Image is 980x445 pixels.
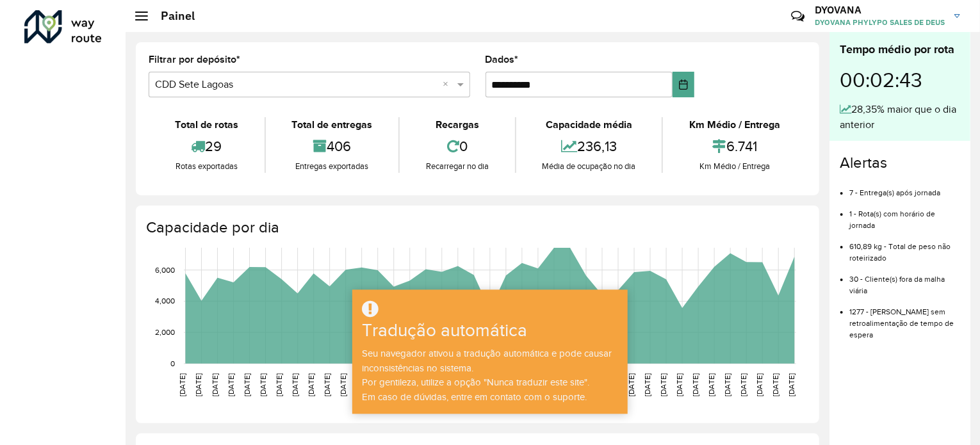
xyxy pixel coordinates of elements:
font: Painel [161,8,195,23]
text: [DATE] [307,373,315,396]
font: Total de rotas [175,119,238,130]
text: [DATE] [723,373,731,396]
font: 236,13 [577,138,617,154]
font: Recarregar no dia [426,161,489,171]
font: Rotas exportadas [176,161,238,171]
font: 6.741 [726,138,757,154]
font: 1277 - [PERSON_NAME] sem retroalimentação de tempo de espera [849,307,954,339]
text: [DATE] [643,373,651,396]
font: Recargas [436,119,479,130]
font: 7 - Entrega(s) após jornada [849,188,940,197]
font: 29 [205,138,222,154]
font: DYOVANA [815,3,862,16]
text: 6,000 [155,266,175,274]
font: 610,89 kg - Total de peso não roteirizado [849,242,951,262]
font: 28,35% maior que o dia anterior [840,104,956,130]
text: 4,000 [155,297,175,305]
font: Entregas exportadas [295,161,368,171]
font: DYOVANA PHYLYPO SALES DE DEUS [815,17,945,27]
text: 0 [170,359,175,368]
text: [DATE] [771,373,780,396]
button: Escolha a data [673,72,694,97]
text: [DATE] [691,373,699,396]
font: Tradução automática [362,321,527,341]
font: 00:02:43 [840,69,922,91]
font: Capacidade por dia [146,219,279,236]
font: Capacidade média [546,119,632,130]
text: [DATE] [179,373,187,396]
text: [DATE] [291,373,299,396]
text: [DATE] [659,373,667,396]
text: [DATE] [627,373,635,396]
text: 2,000 [155,328,175,336]
font: 1 - Rota(s) com horário de jornada [849,209,935,229]
font: 30 - Cliente(s) fora da malha viária [849,275,945,295]
text: [DATE] [339,373,347,396]
font: Alertas [840,154,887,171]
a: Contato Rápido [784,3,812,30]
text: [DATE] [787,373,796,396]
font: Por gentileza, utilize a opção "Nunca traduzir este site". [362,377,589,387]
font: Dados [486,54,515,65]
font: 406 [327,138,351,154]
font: 0 [459,138,468,154]
text: [DATE] [275,373,283,396]
font: Km Médio / Entrega [699,161,770,171]
font: Em caso de dúvidas, entre em contato com o suporte. [362,392,587,402]
font: Total de entregas [291,119,372,130]
font: Filtrar por depósito [149,54,236,65]
text: [DATE] [675,373,683,396]
font: Seu navegador ativou a tradução automática e pode causar inconsistências no sistema. [362,348,612,373]
span: Clear all [443,77,454,92]
text: [DATE] [707,373,715,396]
text: [DATE] [755,373,764,396]
text: [DATE] [227,373,235,396]
text: [DATE] [195,373,203,396]
text: [DATE] [243,373,251,396]
font: Tempo médio por rota [840,43,954,56]
font: Km Médio / Entrega [689,119,780,130]
font: Média de ocupação no dia [543,161,636,171]
text: [DATE] [211,373,219,396]
text: [DATE] [323,373,331,396]
text: [DATE] [739,373,747,396]
text: [DATE] [259,373,267,396]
